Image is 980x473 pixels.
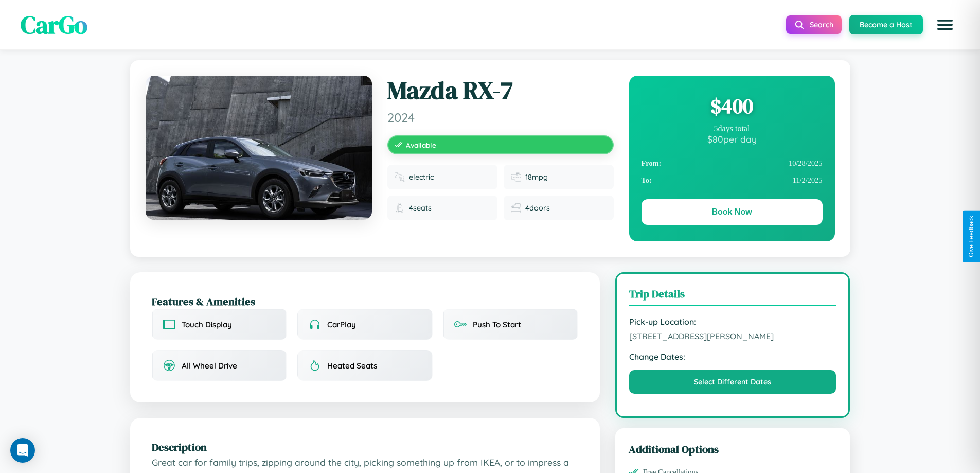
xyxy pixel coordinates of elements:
[931,10,959,39] button: Open menu
[511,203,521,213] img: Doors
[387,110,614,125] span: 2024
[629,317,836,327] strong: Pick-up Location:
[511,172,521,182] img: Fuel efficiency
[642,172,823,189] div: 11 / 2 / 2025
[629,286,836,306] h3: Trip Details
[182,320,232,329] span: Touch Display
[10,438,35,463] div: Open Intercom Messenger
[327,361,377,371] span: Heated Seats
[642,176,652,185] strong: To:
[849,15,923,34] button: Become a Host
[409,172,434,182] span: electric
[152,294,578,309] h2: Features & Amenities
[786,15,842,34] button: Search
[395,203,405,213] img: Seats
[525,203,550,213] span: 4 doors
[642,92,823,120] div: $ 400
[968,216,975,257] div: Give Feedback
[406,141,436,149] span: Available
[642,133,823,145] div: $ 80 per day
[629,331,836,341] span: [STREET_ADDRESS][PERSON_NAME]
[182,361,237,371] span: All Wheel Drive
[642,124,823,133] div: 5 days total
[629,442,837,457] h3: Additional Options
[642,159,662,168] strong: From:
[473,320,521,329] span: Push To Start
[395,172,405,182] img: Fuel type
[629,352,836,362] strong: Change Dates:
[629,370,836,394] button: Select Different Dates
[810,20,833,29] span: Search
[146,76,372,220] img: Mazda RX-7 2024
[409,203,432,213] span: 4 seats
[642,199,823,225] button: Book Now
[327,320,356,329] span: CarPlay
[21,8,87,42] span: CarGo
[642,155,823,172] div: 10 / 28 / 2025
[387,76,614,106] h1: Mazda RX-7
[525,172,548,182] span: 18 mpg
[152,440,578,454] h2: Description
